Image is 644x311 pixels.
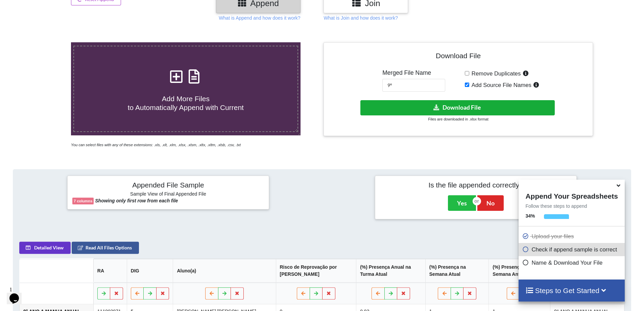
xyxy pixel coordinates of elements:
[382,79,445,92] input: Enter File Name
[469,82,531,88] span: Add Source File Names
[329,47,588,67] h4: Download File
[93,259,127,283] th: RA
[173,259,276,283] th: Aluno(a)
[72,242,139,254] button: Read All Files Options
[489,259,550,283] th: (%) Presença na Semana Anterior
[7,284,28,304] iframe: chat widget
[525,286,618,295] h4: Steps to Get Started
[522,232,623,241] p: Upload your files
[519,203,624,209] p: Follow these steps to append
[428,117,488,121] small: Files are downloaded in .xlsx format
[71,143,241,147] i: You can select files with any of these extensions: .xls, .xlt, .xlm, .xlsx, .xlsm, .xltx, .xltm, ...
[522,259,623,267] p: Name & Download Your File
[127,259,173,283] th: DIG
[525,213,535,219] b: 34 %
[356,259,426,283] th: (%) Presença Anual na Turma Atual
[95,198,178,203] b: Showing only first row from each file
[380,181,572,189] h4: Is the file appended correctly?
[477,195,504,211] button: No
[276,259,356,283] th: Risco de Reprovação por [PERSON_NAME]
[219,15,300,21] p: What is Append and how does it work?
[74,199,92,203] b: 7 columns
[519,190,624,200] h4: Append Your Spreadsheets
[324,15,398,21] p: What is Join and how does it work?
[382,69,445,76] h5: Merged File Name
[360,100,555,115] button: Download File
[469,70,521,77] span: Remove Duplicates
[72,191,264,198] h6: Sample View of Final Appended File
[72,181,264,190] h4: Appended File Sample
[128,95,244,111] span: Add More Files to Automatically Append with Current
[19,242,71,254] button: Detailed View
[448,195,476,211] button: Yes
[425,259,489,283] th: (%) Presença na Semana Atual
[522,245,623,254] p: Check if append sample is correct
